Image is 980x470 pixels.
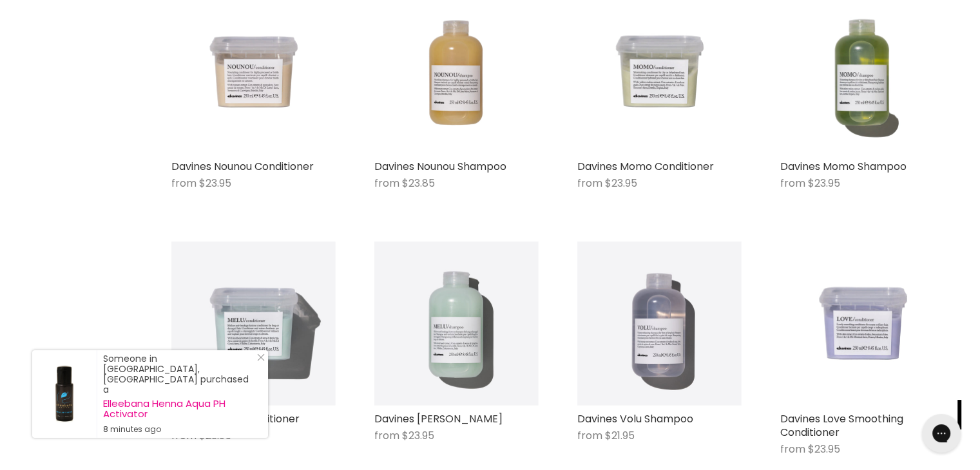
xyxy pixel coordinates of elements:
a: Davines Nounou Shampoo [374,159,506,174]
span: $21.95 [605,428,635,443]
span: from [374,428,399,443]
iframe: Gorgias live chat messenger [916,409,967,457]
a: Davines Momo Shampoo [780,159,907,174]
span: from [577,428,602,443]
span: from [780,176,805,191]
a: Davines Momo Conditioner [577,159,714,174]
span: $23.95 [605,176,637,191]
span: from [171,176,197,191]
a: Davines Nounou Conditioner [171,159,314,174]
span: from [577,176,602,191]
svg: Close Icon [257,353,265,361]
div: Someone in [GEOGRAPHIC_DATA], [GEOGRAPHIC_DATA] purchased a [103,353,255,435]
a: Close Notification [252,353,265,366]
a: Elleebana Henna Aqua PH Activator [103,399,255,419]
span: $23.95 [808,176,840,191]
img: Davines Melu Conditioner [171,241,336,406]
small: 8 minutes ago [103,424,255,435]
span: $23.95 [808,442,840,456]
span: $23.95 [402,428,434,443]
a: Visit product page [32,350,97,438]
a: Davines Love Smoothing Conditioner [780,411,903,440]
a: Davines [PERSON_NAME] [374,411,503,426]
span: from [374,176,399,191]
a: Davines Volu Shampoo [577,411,693,426]
img: Davines Love Smoothing Conditioner [780,241,945,406]
span: $23.85 [402,176,435,191]
span: $23.95 [199,176,231,191]
span: from [780,442,805,456]
img: Davines Volu Shampoo [577,241,742,406]
img: Davines Melu Shampoo [374,241,539,406]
